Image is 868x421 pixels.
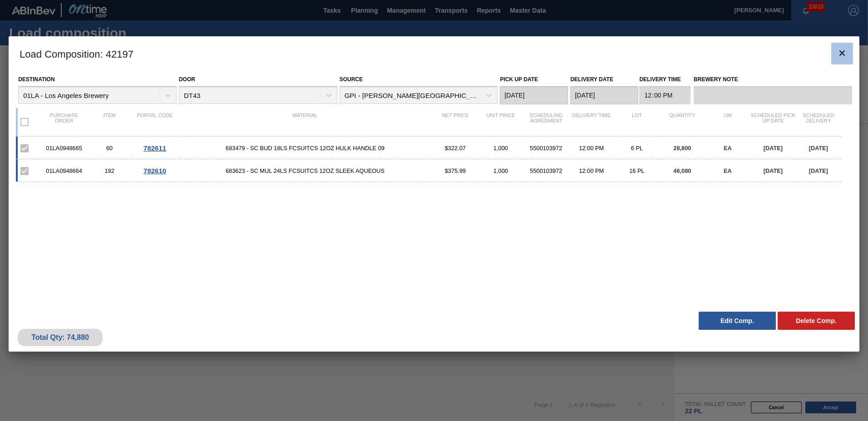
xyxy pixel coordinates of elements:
span: 683479 - SC BUD 18LS FCSUITCS 12OZ HULK HANDLE 09 [178,145,433,152]
div: 12:00 PM [569,167,614,174]
span: [DATE] [764,167,783,174]
div: 192 [87,167,132,174]
span: [DATE] [809,167,828,174]
div: Scheduled Pick up Date [750,113,796,132]
div: Quantity [660,113,705,132]
span: 683623 - SC MUL 24LS FCSUITCS 12OZ SLEEK AQUEOUS [178,167,433,174]
div: Item [87,113,132,132]
div: Material [178,113,433,132]
span: 46,080 [673,167,691,174]
div: Total Qty: 74,880 [25,333,96,342]
span: [DATE] [764,145,783,152]
label: Delivery Time [639,73,690,86]
div: 1,000 [478,145,523,152]
div: 16 PL [614,167,660,174]
label: Source [340,76,363,83]
div: 12:00 PM [569,145,614,152]
div: Purchase order [41,113,87,132]
div: Lot [614,113,660,132]
button: Edit Comp. [699,312,776,330]
div: 1,000 [478,167,523,174]
span: [DATE] [809,145,828,152]
input: mm/dd/yyyy [570,86,638,104]
span: 28,800 [673,145,691,152]
div: 01LA0948665 [41,145,87,152]
span: 782611 [143,144,166,152]
div: 5500103972 [523,145,569,152]
div: 60 [87,145,132,152]
div: Scheduled Delivery [796,113,841,132]
label: Brewery Note [694,73,852,86]
div: Unit Price [478,113,523,132]
div: $322.07 [433,145,478,152]
div: 01LA0948664 [41,167,87,174]
label: Delivery Date [570,76,613,83]
input: mm/dd/yyyy [500,86,568,104]
div: Delivery Time [569,113,614,132]
span: EA [724,167,732,174]
div: Go to Order [132,167,178,175]
span: EA [724,145,732,152]
div: Go to Order [132,144,178,152]
label: Destination [18,76,54,83]
label: Pick up Date [500,76,538,83]
button: Delete Comp. [778,312,855,330]
div: Portal code [132,113,178,132]
label: Door [179,76,195,83]
span: 782610 [143,167,166,175]
div: Net Price [433,113,478,132]
div: 5500103972 [523,167,569,174]
div: $375.99 [433,167,478,174]
div: Scheduling Agreement [523,113,569,132]
div: 6 PL [614,145,660,152]
h3: Load Composition : 42197 [9,36,859,71]
div: UM [705,113,750,132]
